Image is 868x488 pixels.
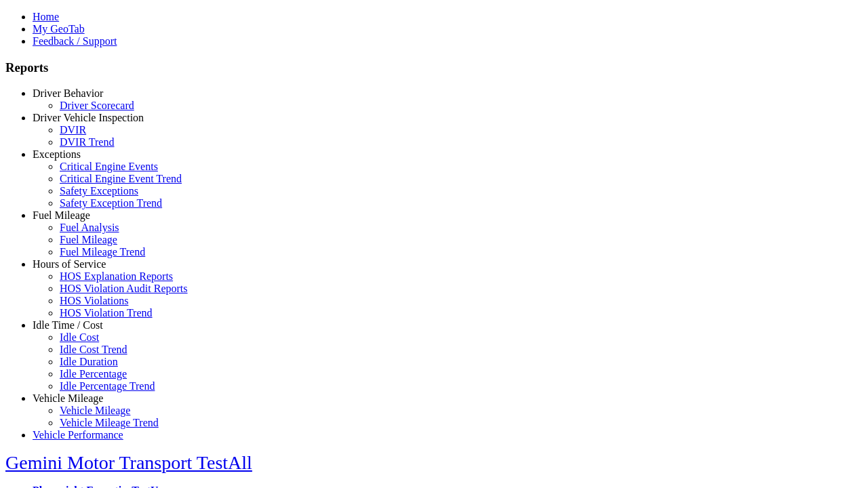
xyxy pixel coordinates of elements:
[33,392,103,404] a: Vehicle Mileage
[33,112,144,123] a: Driver Vehicle Inspection
[60,222,119,233] a: Fuel Analysis
[60,197,162,209] a: Safety Exception Trend
[60,283,188,294] a: HOS Violation Audit Reports
[60,100,134,111] a: Driver Scorecard
[60,417,159,428] a: Vehicle Mileage Trend
[33,429,123,441] a: Vehicle Performance
[60,356,118,367] a: Idle Duration
[60,295,128,306] a: HOS Violations
[60,405,130,416] a: Vehicle Mileage
[60,331,99,343] a: Idle Cost
[60,368,127,380] a: Idle Percentage
[60,246,145,258] a: Fuel Mileage Trend
[60,234,117,245] a: Fuel Mileage
[60,344,127,355] a: Idle Cost Trend
[33,23,85,35] a: My GeoTab
[60,270,173,282] a: HOS Explanation Reports
[60,307,153,319] a: HOS Violation Trend
[60,185,138,197] a: Safety Exceptions
[60,380,155,392] a: Idle Percentage Trend
[33,209,90,221] a: Fuel Mileage
[60,124,86,136] a: DVIR
[5,452,252,473] a: Gemini Motor Transport TestAll
[33,319,103,331] a: Idle Time / Cost
[5,60,863,75] h3: Reports
[60,161,158,172] a: Critical Engine Events
[33,148,81,160] a: Exceptions
[60,136,114,148] a: DVIR Trend
[33,87,103,99] a: Driver Behavior
[60,173,182,184] a: Critical Engine Event Trend
[33,258,106,270] a: Hours of Service
[33,11,59,22] a: Home
[33,35,117,47] a: Feedback / Support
